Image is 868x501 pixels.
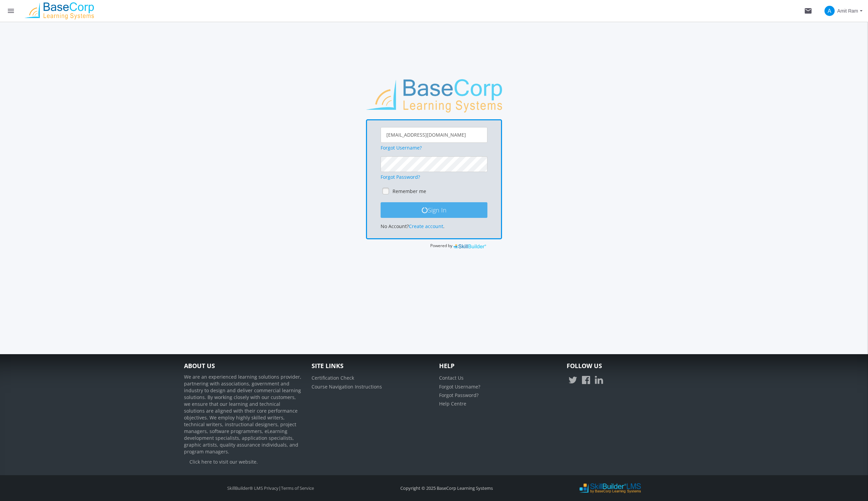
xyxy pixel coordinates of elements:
img: SkillBuilder LMS Logo [580,483,641,494]
a: Forgot Username? [381,144,422,151]
h4: Site Links [312,363,429,369]
a: SkillBuilder® LMS Privacy [227,485,279,491]
a: Terms of Service [281,485,314,491]
a: Forgot Username? [439,383,480,390]
a: Click here to visit our website. [189,459,258,465]
a: Forgot Password? [439,392,479,398]
a: Contact Us [439,375,464,381]
img: SkillBuilder [453,243,487,249]
mat-icon: menu [7,7,15,15]
input: Username [381,127,487,143]
span: A [824,6,835,16]
div: Copyright © 2025 BaseCorp Learning Systems [361,485,533,491]
p: We are an experienced learning solutions provider, partnering with associations, government and i... [184,374,301,455]
a: Certification Check [312,375,354,381]
h4: About Us [184,363,301,369]
a: Help Centre [439,400,466,407]
span: Amit Ram [837,5,858,17]
a: Course Navigation Instructions [312,383,382,390]
div: | [187,485,354,491]
label: Remember me [393,188,426,195]
h4: Help [439,363,556,369]
img: logo.png [22,2,97,19]
h4: Follow Us [567,363,684,369]
span: No Account? . [381,223,445,229]
button: Sign In [381,202,487,218]
mat-icon: mail [804,7,812,15]
span: Powered by [430,243,452,248]
a: Forgot Password? [381,174,420,180]
a: Create account [409,223,443,229]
